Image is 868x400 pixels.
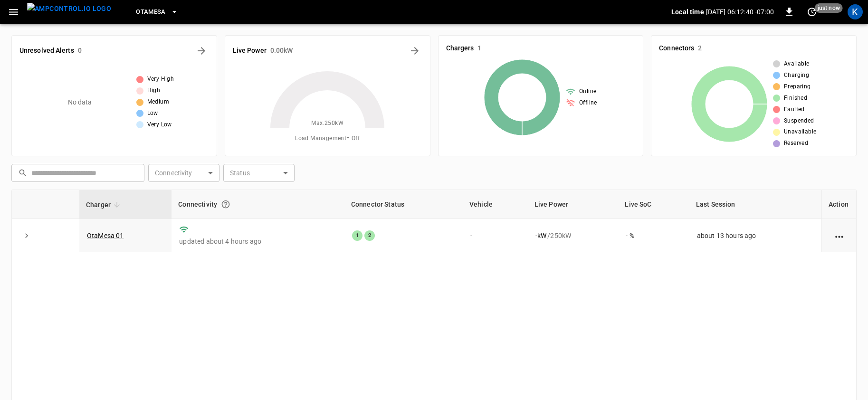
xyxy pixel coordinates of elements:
h6: Chargers [446,43,474,54]
p: updated about 4 hours ago [179,237,336,246]
button: Connection between the charger and our software. [217,196,234,213]
a: OtaMesa 01 [87,232,124,239]
button: Energy Overview [407,43,422,58]
span: Suspended [784,116,814,126]
div: profile-icon [848,4,863,19]
p: Local time [671,7,704,17]
td: - % [618,219,689,252]
span: Offline [579,98,597,108]
h6: 1 [477,43,481,54]
span: Medium [147,97,169,107]
span: Faulted [784,105,805,114]
span: Available [784,59,810,69]
h6: Live Power [233,46,267,56]
span: Preparing [784,82,811,92]
th: Live SoC [618,190,689,219]
div: / 250 kW [535,231,611,240]
h6: Connectors [659,43,694,54]
th: Connector Status [344,190,463,219]
span: Charger [86,199,123,210]
span: Charging [784,71,809,80]
h6: Unresolved Alerts [19,46,74,56]
span: Load Management = Off [295,134,360,143]
button: expand row [19,229,34,243]
img: ampcontrol.io logo [27,3,111,15]
div: Connectivity [178,196,337,213]
td: about 13 hours ago [689,219,821,252]
span: Online [579,87,596,96]
button: OtaMesa [132,3,182,21]
th: Vehicle [463,190,528,219]
div: 1 [352,230,362,241]
button: All Alerts [194,43,209,58]
span: Low [147,109,158,118]
div: 2 [364,230,375,241]
th: Action [821,190,856,219]
span: Max. 250 kW [311,119,343,128]
h6: 2 [698,43,702,54]
span: Reserved [784,139,808,148]
h6: 0 [78,46,82,56]
span: Unavailable [784,127,816,137]
p: No data [68,97,92,107]
button: set refresh interval [804,4,820,19]
span: Very High [147,75,174,84]
th: Last Session [689,190,821,219]
h6: 0.00 kW [270,46,293,56]
td: - [463,219,528,252]
span: Finished [784,94,807,103]
span: OtaMesa [136,7,166,18]
div: action cell options [833,231,845,240]
span: High [147,86,161,95]
span: Very Low [147,120,172,130]
p: - kW [535,231,546,240]
span: just now [815,3,843,13]
p: [DATE] 06:12:40 -07:00 [706,7,774,17]
th: Live Power [528,190,619,219]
